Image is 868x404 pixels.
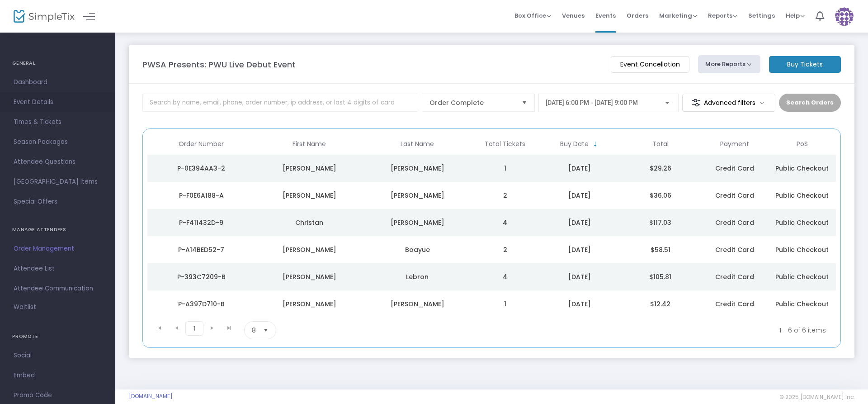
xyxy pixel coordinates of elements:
span: Reports [708,11,737,20]
span: Events [595,4,616,27]
span: Event Details [14,96,102,108]
span: 8 [252,326,256,335]
span: Marketing [659,11,697,20]
span: Waitlist [14,303,36,312]
div: velez [366,191,469,200]
m-button: Buy Tickets [769,56,841,73]
span: Sortable [592,141,599,148]
div: Data table [147,133,836,318]
h4: MANAGE ATTENDEES [12,221,103,239]
input: Search by name, email, phone, order number, ip address, or last 4 digits of card [142,94,418,112]
h4: PROMOTE [12,328,103,346]
span: Credit Card [715,245,754,254]
td: $12.42 [620,290,701,318]
td: 1 [472,155,539,182]
button: Select [259,322,272,339]
span: [GEOGRAPHIC_DATA] Items [14,176,102,188]
span: Order Number [179,140,224,148]
span: Public Checkout [775,191,829,200]
span: Buy Date [560,140,589,148]
span: Page 1 [185,321,203,336]
span: First Name [292,140,326,148]
td: 1 [472,290,539,318]
span: Total [652,140,669,148]
span: Public Checkout [775,245,829,254]
div: william [258,191,361,200]
span: Payment [720,140,749,148]
span: Box Office [514,11,551,20]
div: Margaret [258,272,361,281]
img: filter [692,98,701,107]
div: Raia [366,164,469,173]
div: P-393C7209-B [150,272,253,281]
span: Public Checkout [775,299,829,309]
div: P-A14BED52-7 [150,245,253,254]
div: 9/12/2025 [541,245,618,254]
th: Total Tickets [472,133,539,155]
span: Last Name [401,140,434,148]
div: P-F0E6A188-A [150,191,253,200]
span: Public Checkout [775,164,829,173]
span: Help [786,11,805,20]
span: Venues [562,4,585,27]
div: Stein [366,299,469,309]
td: $29.26 [620,155,701,182]
td: $117.03 [620,209,701,236]
span: Public Checkout [775,272,829,281]
button: More Reports [698,55,760,73]
div: Lebron [366,272,469,281]
span: Public Checkout [775,218,829,227]
div: P-0E394AA3-2 [150,164,253,173]
span: Credit Card [715,191,754,200]
div: Christan [258,218,361,227]
div: Stephanie [258,245,361,254]
span: Credit Card [715,164,754,173]
m-button: Advanced filters [682,94,776,112]
span: Promo Code [14,390,102,401]
span: Special Offers [14,196,102,208]
td: $58.51 [620,236,701,263]
div: P-A397D710-B [150,299,253,309]
div: 9/15/2025 [541,164,618,173]
m-panel-title: PWSA Presents: PWU Live Debut Event [142,58,296,71]
div: mitchell [258,299,361,309]
span: Season Packages [14,136,102,148]
span: [DATE] 6:00 PM - [DATE] 9:00 PM [546,99,638,106]
span: Attendee Questions [14,156,102,168]
span: Credit Card [715,299,754,309]
div: 9/14/2025 [541,191,618,200]
span: Order Complete [429,98,514,107]
span: Orders [627,4,648,27]
span: Credit Card [715,272,754,281]
td: $105.81 [620,263,701,290]
h4: GENERAL [12,54,103,72]
td: 4 [472,263,539,290]
td: 2 [472,182,539,209]
td: 4 [472,209,539,236]
div: P-F411432D-9 [150,218,253,227]
m-button: Event Cancellation [611,56,689,73]
div: Belinda [258,164,361,173]
td: 2 [472,236,539,263]
span: Times & Tickets [14,116,102,128]
td: $36.06 [620,182,701,209]
span: © 2025 [DOMAIN_NAME] Inc. [779,394,854,401]
div: 9/8/2025 [541,272,618,281]
span: PoS [797,140,808,148]
a: [DOMAIN_NAME] [129,393,173,400]
button: Select [518,94,531,111]
div: 9/14/2025 [541,218,618,227]
div: Anglin [366,218,469,227]
span: Embed [14,370,102,381]
span: Order Management [14,243,102,255]
span: Dashboard [14,76,102,88]
span: Attendee Communication [14,283,102,295]
div: 9/8/2025 [541,299,618,309]
span: Attendee List [14,263,102,275]
span: Credit Card [715,218,754,227]
div: Boayue [366,245,469,254]
span: Settings [748,4,775,27]
span: Social [14,350,102,361]
kendo-pager-info: 1 - 6 of 6 items [366,321,826,339]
